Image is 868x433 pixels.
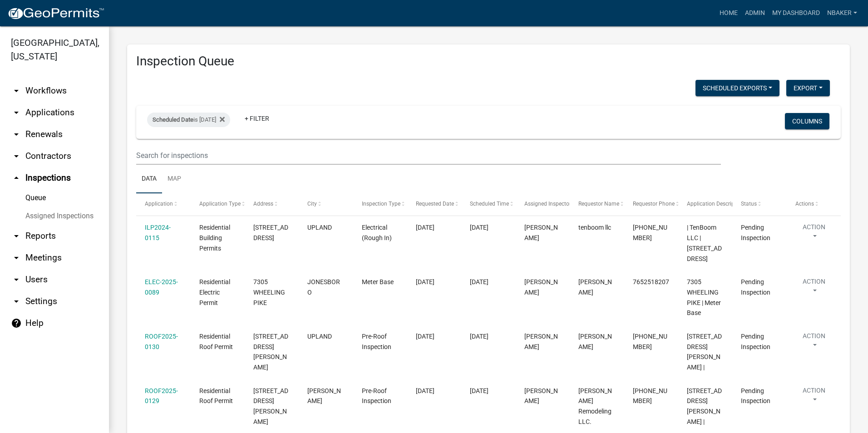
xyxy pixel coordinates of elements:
[145,387,178,405] a: ROOF2025-0129
[416,224,434,231] span: 06/09/2025
[11,252,22,263] i: arrow_drop_down
[307,333,332,340] span: UPLAND
[633,224,667,241] span: 765-618-3814
[470,331,507,342] div: [DATE]
[578,387,612,425] span: Gary Williams Remodeling LLC.
[687,278,721,316] span: 7305 WHEELING PIKE | Meter Base
[11,231,22,241] i: arrow_drop_down
[633,201,675,207] span: Requestor Phone
[578,278,612,296] span: Christopher Biddle
[362,201,400,207] span: Inspection Type
[470,201,509,207] span: Scheduled Time
[687,224,722,262] span: | TenBoom LLC | 107 RAILROAD ST
[470,277,507,287] div: [DATE]
[199,387,233,405] span: Residential Roof Permit
[795,201,814,207] span: Actions
[795,277,833,300] button: Action
[578,201,619,207] span: Requestor Name
[11,296,22,307] i: arrow_drop_down
[416,201,454,207] span: Requested Date
[732,193,786,215] datatable-header-cell: Status
[407,193,461,215] datatable-header-cell: Requested Date
[199,224,230,252] span: Residential Building Permits
[307,224,332,231] span: UPLAND
[624,193,678,215] datatable-header-cell: Requestor Phone
[741,224,770,241] span: Pending Inspection
[769,5,824,22] a: My Dashboard
[416,333,434,340] span: 08/14/2025
[516,193,570,215] datatable-header-cell: Assigned Inspector
[633,333,667,350] span: 765-808-1808
[11,151,22,162] i: arrow_drop_down
[362,278,394,285] span: Meter Base
[145,278,178,296] a: ELEC-2025-0089
[145,333,178,350] a: ROOF2025-0130
[824,5,861,22] a: nbaker
[136,146,721,165] input: Search for inspections
[190,193,244,215] datatable-header-cell: Application Type
[145,224,171,241] a: ILP2024-0115
[353,193,407,215] datatable-header-cell: Inspection Type
[416,278,434,285] span: 08/12/2025
[362,387,391,405] span: Pre-Roof Inspection
[253,278,285,306] span: 7305 WHEELING PIKE
[153,116,193,123] span: Scheduled Date
[524,224,558,241] span: Randy Berryhill
[795,331,833,354] button: Action
[795,222,833,245] button: Action
[307,387,341,405] span: MARION
[785,113,829,129] button: Columns
[253,333,288,371] span: 266 W WRIGHT AVE
[786,80,830,96] button: Export
[162,165,187,194] a: Map
[237,110,276,127] a: + Filter
[11,274,22,285] i: arrow_drop_down
[741,333,770,350] span: Pending Inspection
[678,193,732,215] datatable-header-cell: Application Description
[578,224,611,231] span: tenboom llc
[245,193,299,215] datatable-header-cell: Address
[787,193,841,215] datatable-header-cell: Actions
[416,387,434,394] span: 08/13/2025
[741,5,769,22] a: Admin
[687,387,722,425] span: 4819 S FLORENCE DR |
[741,387,770,405] span: Pending Inspection
[741,278,770,296] span: Pending Inspection
[136,165,162,194] a: Data
[136,193,190,215] datatable-header-cell: Application
[524,201,571,207] span: Assigned Inspector
[136,54,841,69] h3: Inspection Queue
[253,201,273,207] span: Address
[11,85,22,96] i: arrow_drop_down
[633,387,667,405] span: 765-661-0611
[11,172,22,183] i: arrow_drop_up
[11,318,22,329] i: help
[741,201,757,207] span: Status
[524,333,558,350] span: Randy Berryhill
[524,278,558,296] span: Randy Berryhill
[578,333,612,350] span: William Johnson
[461,193,515,215] datatable-header-cell: Scheduled Time
[199,333,233,350] span: Residential Roof Permit
[524,387,558,405] span: Randy Berryhill
[687,201,744,207] span: Application Description
[199,201,241,207] span: Application Type
[253,387,288,425] span: 4819 S FLORENCE DR
[11,129,22,140] i: arrow_drop_down
[470,222,507,233] div: [DATE]
[362,224,392,241] span: Electrical (Rough In)
[199,278,230,306] span: Residential Electric Permit
[633,278,669,285] span: 7652518207
[299,193,353,215] datatable-header-cell: City
[307,201,317,207] span: City
[687,333,722,371] span: 266 W WRIGHT AVE |
[145,201,173,207] span: Application
[795,386,833,408] button: Action
[147,113,230,127] div: is [DATE]
[570,193,624,215] datatable-header-cell: Requestor Name
[470,386,507,396] div: [DATE]
[362,333,391,350] span: Pre-Roof Inspection
[253,224,288,241] span: 107 RAILROAD ST
[307,278,340,296] span: JONESBORO
[11,107,22,118] i: arrow_drop_down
